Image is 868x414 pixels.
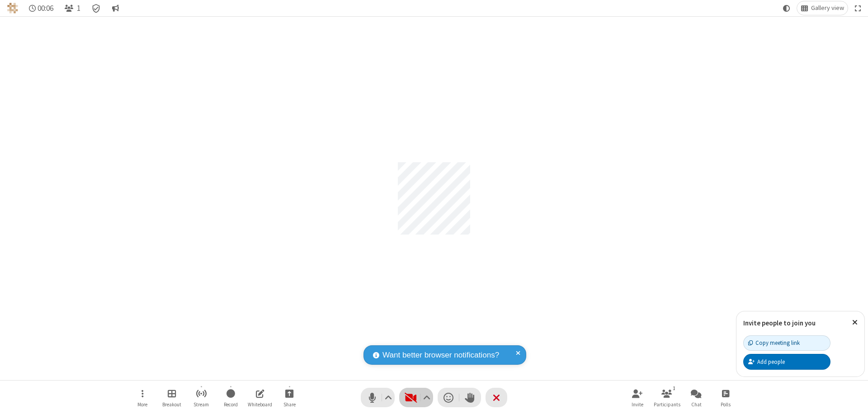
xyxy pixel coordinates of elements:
button: Video setting [421,388,433,407]
button: Open participant list [61,1,84,15]
span: Invite [632,402,643,407]
span: Polls [721,402,731,407]
button: Copy meeting link [743,335,830,351]
span: More [137,402,147,407]
span: Gallery view [811,5,844,12]
button: Send a reaction [438,388,459,407]
button: Start streaming [188,385,215,410]
img: QA Selenium DO NOT DELETE OR CHANGE [7,3,18,14]
span: 00:06 [38,4,53,13]
button: End or leave meeting [486,388,507,407]
span: Breakout [162,402,181,407]
button: Invite participants (⌘+Shift+I) [624,385,651,410]
span: Stream [193,402,209,407]
span: Share [283,402,296,407]
span: Want better browser notifications? [382,349,499,361]
button: Change layout [797,1,848,15]
button: Start recording [217,385,244,410]
button: Fullscreen [851,1,865,15]
span: Participants [654,402,680,407]
button: Raise hand [459,388,481,407]
button: Close popover [845,311,864,334]
div: Meeting details Encryption enabled [88,1,105,15]
button: Mute (⌘+Shift+A) [361,388,395,407]
button: Conversation [108,1,123,15]
label: Invite people to join you [743,319,816,327]
div: 1 [670,384,678,392]
button: Add people [743,354,830,369]
button: Open shared whiteboard [246,385,274,410]
div: Timer [25,1,57,15]
button: Using system theme [779,1,794,15]
span: Whiteboard [248,402,272,407]
span: 1 [77,4,80,13]
button: Open poll [712,385,739,410]
button: Audio settings [382,388,395,407]
div: Copy meeting link [748,339,800,347]
button: Open chat [683,385,710,410]
button: Start video (⌘+Shift+V) [399,388,433,407]
span: Record [224,402,238,407]
button: Open participant list [653,385,680,410]
button: Start sharing [276,385,303,410]
button: Open menu [129,385,156,410]
button: Manage Breakout Rooms [158,385,185,410]
span: Chat [691,402,702,407]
